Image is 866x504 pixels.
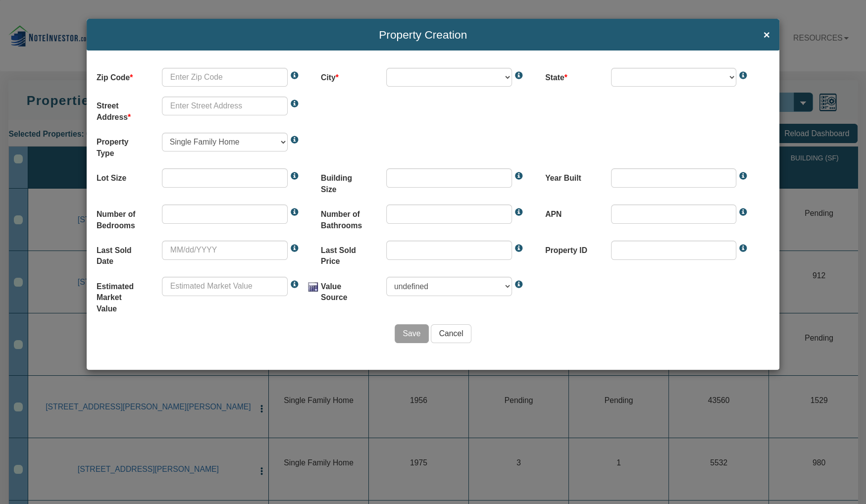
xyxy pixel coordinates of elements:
[431,324,471,343] input: Cancel
[97,204,153,231] label: Number of Bedrooms
[545,168,601,184] label: Year Built
[307,282,318,292] img: Open the calculator
[162,97,287,115] input: Enter Street Address
[162,68,287,87] input: Enter Zip Code
[545,204,601,220] label: APN
[97,97,153,123] label: Street Address
[97,168,153,184] label: Lot Size
[321,277,377,303] label: Value Source
[395,324,429,343] input: Save
[162,277,287,296] input: Estimated Market Value
[764,29,770,41] span: ×
[545,241,601,256] label: Property ID
[97,133,153,159] label: Property Type
[97,68,153,83] label: Zip Code
[321,204,377,231] label: Number of Bathrooms
[545,68,601,83] label: State
[321,168,377,195] label: Building Size
[97,277,153,314] label: Estimated Market Value
[321,241,377,267] label: Last Sold Price
[321,68,377,83] label: City
[96,29,750,41] span: Property Creation
[162,241,287,259] input: MM/dd/YYYY
[97,241,153,267] label: Last Sold Date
